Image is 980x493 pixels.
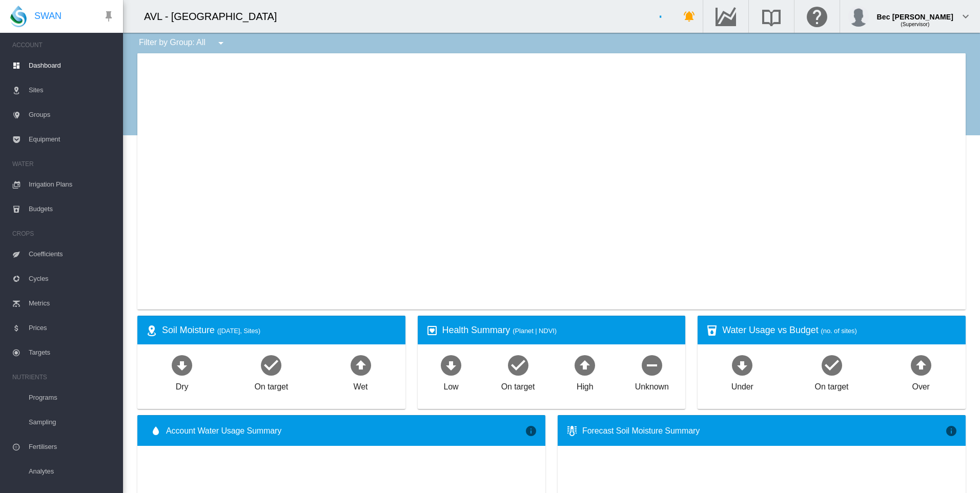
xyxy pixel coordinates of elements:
div: High [577,377,594,393]
div: Water Usage vs Budget [722,324,957,337]
md-icon: Go to the Data Hub [713,10,738,23]
div: Soil Moisture [162,324,397,337]
md-icon: icon-cup-water [706,324,718,337]
md-icon: icon-arrow-down-bold-circle [730,353,754,377]
span: Cycles [29,266,115,291]
span: Analytes [29,459,115,484]
span: Budgets [29,197,115,221]
span: SWAN [34,10,62,23]
div: Filter by Group: All [131,33,234,53]
md-icon: icon-checkbox-marked-circle [259,353,283,377]
span: Prices [29,316,115,340]
md-icon: icon-pin [103,10,115,23]
md-icon: icon-information [525,425,537,437]
div: Health Summary [442,324,678,337]
span: ([DATE], Sites) [217,327,260,335]
span: (Planet | NDVI) [513,327,557,335]
span: Dashboard [29,53,115,78]
div: On target [254,377,288,393]
img: SWAN-Landscape-Logo-Colour-drop.png [10,6,27,27]
span: Irrigation Plans [29,172,115,197]
img: profile.jpg [848,6,869,27]
span: (no. of sites) [821,327,857,335]
md-icon: icon-water [150,425,162,437]
div: Dry [176,377,189,393]
md-icon: icon-minus-circle [640,353,664,377]
md-icon: icon-chevron-down [959,10,972,23]
span: Coefficients [29,242,115,266]
md-icon: icon-arrow-up-bold-circle [909,353,933,377]
md-icon: icon-thermometer-lines [566,425,578,437]
md-icon: icon-checkbox-marked-circle [506,353,530,377]
button: icon-menu-down [211,33,231,53]
div: Over [912,377,930,393]
div: Unknown [635,377,669,393]
md-icon: icon-arrow-up-bold-circle [349,353,373,377]
div: Forecast Soil Moisture Summary [582,425,945,437]
div: On target [501,377,535,393]
span: Sites [29,78,115,102]
div: Bec [PERSON_NAME] [877,8,953,18]
span: Targets [29,340,115,365]
button: icon-bell-ring [679,6,700,27]
md-icon: icon-menu-down [215,37,227,49]
span: Groups [29,102,115,127]
span: WATER [12,156,115,172]
md-icon: Click here for help [805,10,829,23]
div: AVL - [GEOGRAPHIC_DATA] [144,9,286,24]
div: Under [731,377,753,393]
md-icon: icon-bell-ring [683,10,696,23]
span: (Supervisor) [901,22,929,27]
span: CROPS [12,225,115,242]
span: ACCOUNT [12,37,115,53]
md-icon: icon-information [945,425,957,437]
md-icon: icon-checkbox-marked-circle [820,353,844,377]
md-icon: icon-arrow-up-bold-circle [573,353,597,377]
span: Fertilisers [29,435,115,459]
md-icon: Search the knowledge base [759,10,784,23]
span: Equipment [29,127,115,152]
span: Programs [29,385,115,410]
span: Account Water Usage Summary [166,425,525,437]
span: Metrics [29,291,115,316]
md-icon: icon-arrow-down-bold-circle [170,353,194,377]
md-icon: icon-heart-box-outline [426,324,438,337]
div: On target [815,377,849,393]
span: Sampling [29,410,115,435]
md-icon: icon-map-marker-radius [146,324,158,337]
span: NUTRIENTS [12,369,115,385]
div: Low [443,377,458,393]
md-icon: icon-arrow-down-bold-circle [439,353,463,377]
div: Wet [354,377,368,393]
